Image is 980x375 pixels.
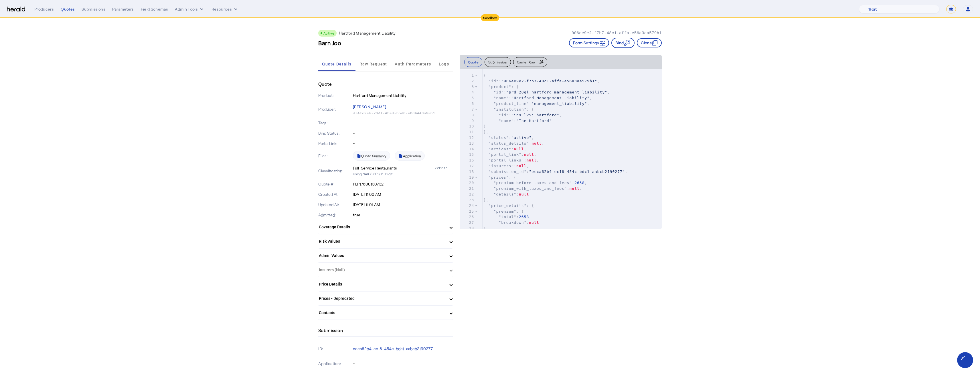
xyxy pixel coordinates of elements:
[460,152,475,157] div: 15
[489,158,524,162] span: "portal_links"
[7,7,25,12] img: Herald Logo
[483,79,600,83] span: : ,
[637,38,662,47] button: Clone
[318,168,352,174] p: Classification:
[494,96,509,100] span: "name"
[483,220,539,225] span: :
[489,164,514,168] span: "insurers"
[499,215,516,219] span: "total"
[212,6,239,12] button: Resources dropdown menu
[460,101,475,107] div: 6
[460,95,475,101] div: 5
[318,202,352,208] p: Updated At:
[319,281,445,287] mat-panel-title: Price Details
[318,292,453,305] mat-expansion-panel-header: Prices - Deprecated
[318,93,352,98] p: Product:
[318,360,352,368] p: Application:
[483,107,534,111] span: : {
[353,212,453,218] p: true
[464,57,482,67] button: Quote
[483,135,534,140] span: : ,
[353,192,453,197] p: [DATE] 11:00 AM
[353,171,453,177] p: Using NAICS 2017 6-Digit
[319,310,445,316] mat-panel-title: Contacts
[318,345,352,353] p: ID:
[514,147,524,151] span: null
[483,186,582,191] span: : ,
[460,123,475,129] div: 10
[483,158,539,162] span: : ,
[460,112,475,118] div: 8
[485,57,511,67] button: Submission
[483,96,592,100] span: : ,
[353,103,453,111] p: [PERSON_NAME]
[483,192,529,196] span: :
[460,84,475,90] div: 3
[481,14,499,21] div: Sandbox
[460,129,475,135] div: 11
[318,181,352,187] p: Quote #:
[112,6,134,12] div: Parameters
[519,192,529,196] span: null
[460,157,475,163] div: 16
[483,73,486,77] span: {
[572,30,662,36] p: 906ee9e2-f7b7-48c1-affa-e56a3aa579b1
[532,101,587,106] span: "management_liability"
[353,111,453,115] p: d74fc2eb-7631-45ed-b5d8-e684448a20c1
[494,209,516,214] span: "premium"
[574,181,584,185] span: 2658
[318,249,453,262] mat-expansion-panel-header: Admin Values
[61,6,75,12] div: Quotes
[499,119,514,123] span: "name"
[353,202,453,208] p: [DATE] 11:01 AM
[319,224,445,230] mat-panel-title: Coverage Details
[483,113,562,117] span: : ,
[318,153,352,159] p: Files:
[483,204,534,208] span: : {
[483,175,516,179] span: : {
[483,152,536,157] span: : ,
[489,79,499,83] span: "id"
[511,113,560,117] span: "ins_lv5j_hartford"
[460,141,475,146] div: 13
[175,6,205,12] button: internal dropdown menu
[489,141,529,145] span: "status_details"
[489,85,511,89] span: "product"
[395,151,425,161] a: Application
[318,220,453,234] mat-expansion-panel-header: Coverage Details
[460,163,475,169] div: 17
[489,147,511,151] span: "actions"
[494,181,572,185] span: "premium_before_taxes_and_fees"
[319,238,445,244] mat-panel-title: Risk Values
[82,6,105,12] div: Submissions
[460,203,475,209] div: 24
[460,192,475,197] div: 22
[319,253,445,259] mat-panel-title: Admin Values
[353,130,453,136] p: -
[494,101,529,106] span: "product_line"
[506,90,607,94] span: "prd_20ql_hartford_management_liability"
[323,31,334,35] span: Active
[318,39,341,47] h3: Barn Joo
[460,146,475,152] div: 14
[494,186,567,191] span: "premium_with_taxes_and_fees"
[494,107,527,111] span: "institution"
[318,306,453,320] mat-expansion-panel-header: Contacts
[318,212,352,218] p: Admitted:
[395,62,431,66] span: Auth Parameters
[34,6,54,12] div: Producers
[513,57,547,67] button: Carrier Raw
[611,38,635,48] button: Bind
[483,181,587,185] span: : ,
[483,101,590,106] span: : ,
[460,69,662,229] herald-code-block: quote
[353,93,453,98] p: Hartford Management Liability
[483,85,519,89] span: : {
[318,141,352,146] p: Portal Link:
[353,346,453,352] p: ecca62b4-ec18-454c-bdc1-aabcb2190277
[483,119,552,123] span: :
[483,130,489,134] span: },
[460,220,475,226] div: 27
[483,226,489,230] span: },
[569,38,609,47] button: Form Settings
